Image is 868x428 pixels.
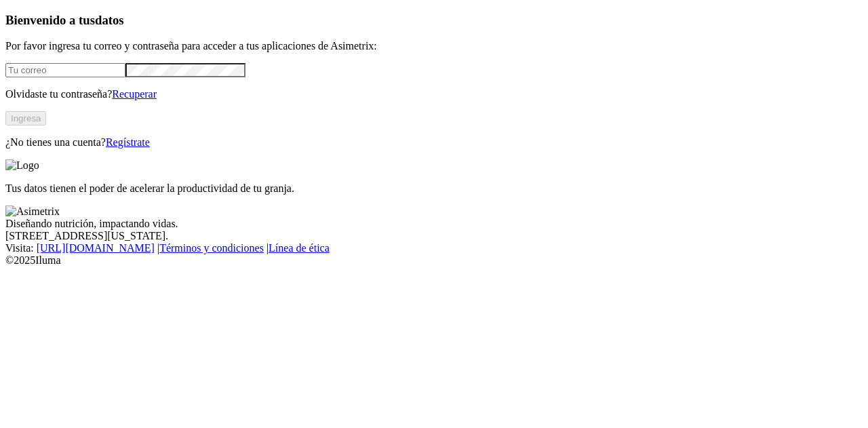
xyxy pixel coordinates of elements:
div: © 2025 Iluma [5,254,863,267]
p: Tus datos tienen el poder de acelerar la productividad de tu granja. [5,182,863,195]
div: Visita : | | [5,242,863,254]
a: Línea de ética [269,242,330,254]
p: Por favor ingresa tu correo y contraseña para acceder a tus aplicaciones de Asimetrix: [5,40,863,52]
a: Regístrate [106,136,150,148]
a: Términos y condiciones [159,242,264,254]
p: Olvidaste tu contraseña? [5,88,863,100]
p: ¿No tienes una cuenta? [5,136,863,149]
div: Diseñando nutrición, impactando vidas. [5,218,863,230]
span: datos [95,13,124,27]
img: Logo [5,159,39,172]
img: Asimetrix [5,206,60,218]
a: [URL][DOMAIN_NAME] [37,242,155,254]
a: Recuperar [112,88,157,100]
h3: Bienvenido a tus [5,13,863,28]
button: Ingresa [5,111,46,125]
input: Tu correo [5,63,125,77]
div: [STREET_ADDRESS][US_STATE]. [5,230,863,242]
